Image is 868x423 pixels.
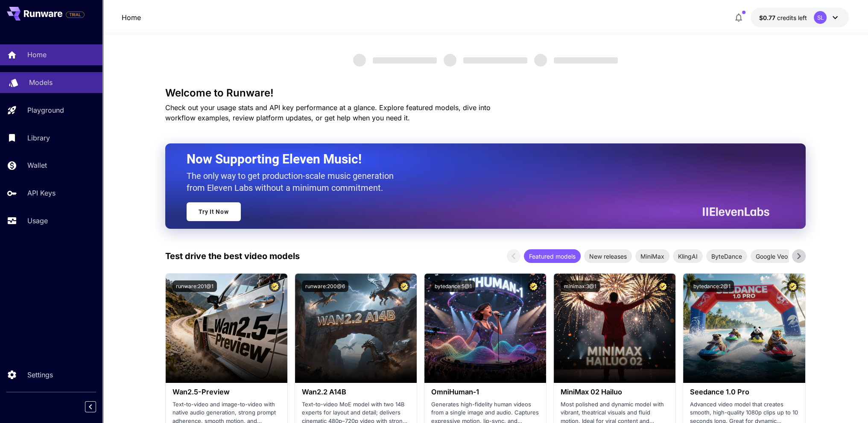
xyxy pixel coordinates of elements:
button: bytedance:5@1 [431,280,475,292]
div: Featured models [524,249,581,263]
div: $0.7732 [759,13,807,22]
a: Home [122,12,141,23]
img: alt [166,274,287,383]
button: runware:201@1 [172,280,217,292]
button: $0.7732SL [751,8,849,27]
span: MiniMax [635,252,669,261]
a: Try It Now [187,202,241,221]
h2: Now Supporting Eleven Music! [187,151,763,167]
h3: Welcome to Runware! [165,87,806,99]
button: runware:200@6 [302,280,348,292]
p: API Keys [27,188,56,198]
span: New releases [584,252,632,261]
h3: MiniMax 02 Hailuo [561,388,669,396]
span: credits left [777,14,807,21]
h3: Wan2.5-Preview [172,388,281,396]
div: KlingAI [673,249,703,263]
div: New releases [584,249,632,263]
p: Models [29,77,53,88]
p: Library [27,133,50,143]
p: The only way to get production-scale music generation from Eleven Labs without a minimum commitment. [187,170,400,194]
p: Home [27,50,47,60]
img: alt [295,274,417,383]
p: Settings [27,370,53,380]
div: Collapse sidebar [91,399,102,414]
p: Test drive the best video models [165,250,300,263]
span: $0.77 [759,14,777,21]
img: alt [683,274,805,383]
button: Certified Model – Vetted for best performance and includes a commercial license. [269,280,281,292]
button: Collapse sidebar [85,401,96,412]
button: Certified Model – Vetted for best performance and includes a commercial license. [398,280,410,292]
img: alt [424,274,546,383]
button: minimax:3@1 [561,280,600,292]
h3: Wan2.2 A14B [302,388,410,396]
button: Certified Model – Vetted for best performance and includes a commercial license. [787,280,798,292]
span: ByteDance [706,252,747,261]
div: ByteDance [706,249,747,263]
span: TRIAL [66,12,84,18]
button: bytedance:2@1 [690,280,734,292]
h3: Seedance 1.0 Pro [690,388,798,396]
div: Google Veo [751,249,793,263]
button: Certified Model – Vetted for best performance and includes a commercial license. [657,280,669,292]
nav: breadcrumb [122,12,141,23]
div: MiniMax [635,249,669,263]
div: SL [814,11,827,24]
p: Playground [27,105,64,115]
span: Check out your usage stats and API key performance at a glance. Explore featured models, dive int... [165,103,491,122]
span: Add your payment card to enable full platform functionality. [66,9,85,20]
span: Featured models [524,252,581,261]
img: alt [554,274,675,383]
p: Usage [27,216,48,226]
p: Wallet [27,160,47,170]
span: Google Veo [751,252,793,261]
h3: OmniHuman‑1 [431,388,539,396]
span: KlingAI [673,252,703,261]
button: Certified Model – Vetted for best performance and includes a commercial license. [528,280,539,292]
